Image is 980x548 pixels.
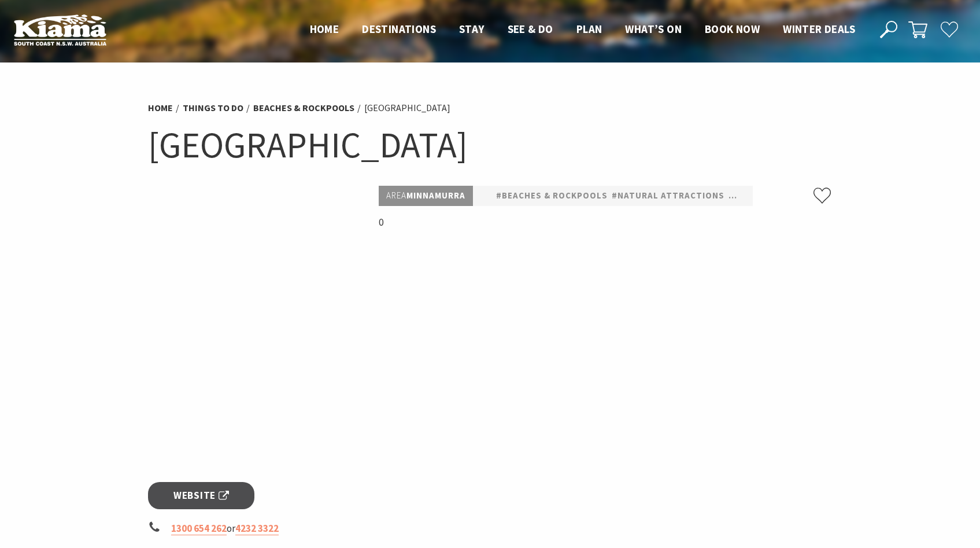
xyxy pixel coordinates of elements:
[625,22,682,36] span: What’s On
[783,22,855,36] span: Winter Deals
[148,122,833,168] h1: [GEOGRAPHIC_DATA]
[362,22,436,36] span: Destinations
[508,22,553,36] span: See & Do
[625,22,682,37] a: What’s On
[183,102,243,114] a: Things To Do
[783,22,855,37] a: Winter Deals
[148,521,370,536] li: or
[362,22,436,37] a: Destinations
[253,102,354,114] a: Beaches & Rockpools
[379,186,473,206] p: Minnamurra
[386,190,406,201] span: Area
[612,189,724,203] a: #Natural Attractions
[459,22,485,36] span: Stay
[576,22,602,36] span: Plan
[235,522,279,535] a: 4232 3322
[496,189,608,203] a: #Beaches & Rockpools
[364,101,450,116] li: [GEOGRAPHIC_DATA]
[705,22,760,37] a: Book now
[298,20,867,39] nav: Main Menu
[171,522,227,535] a: 1300 654 262
[14,14,106,46] img: Kiama Logo
[173,488,229,503] span: Website
[576,22,602,37] a: Plan
[508,22,553,37] a: See & Do
[459,22,485,37] a: Stay
[310,22,339,37] a: Home
[148,102,173,114] a: Home
[705,22,760,36] span: Book now
[148,482,255,509] a: Website
[310,22,339,36] span: Home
